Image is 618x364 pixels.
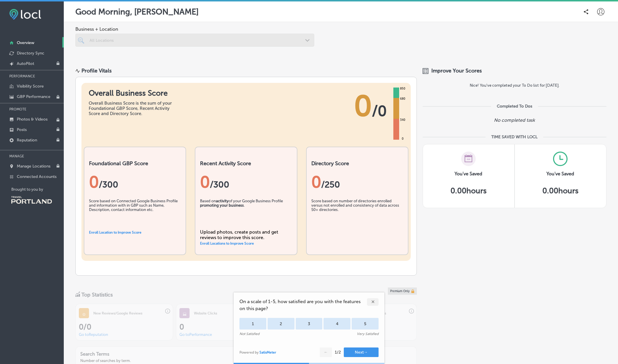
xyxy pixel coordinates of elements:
h5: 0.00 hours [450,186,487,195]
div: 850 [399,86,406,91]
label: Nice! You've completed your To Do list for [DATE]. [423,83,606,88]
img: fda3e92497d09a02dc62c9cd864e3231.png [9,9,41,20]
div: 0 [401,136,405,141]
span: On a scale of 1-5, how satisfied are you with the features on this page? [239,298,367,312]
button: Next→ [344,347,379,357]
div: 5 [352,318,379,330]
p: Visibility Score [17,84,44,89]
div: Not Satisfied [239,332,259,336]
h2: Recent Activity Score [200,160,292,167]
div: 0 [89,172,181,192]
p: Connected Accounts [17,174,57,179]
div: Score based on Connected Google Business Profile and information with in GBP such as Name, Descri... [89,199,181,228]
div: 2 [268,318,295,330]
p: Manage Locations [17,164,50,169]
div: Based on of your Google Business Profile . [200,199,292,228]
span: /300 [210,179,229,190]
h5: 0.00 hours [542,186,579,195]
div: 0 [311,172,403,192]
div: TIME SAVED WITH LOCL [491,134,537,139]
span: Business + Location [75,26,314,32]
button: ← [320,347,332,357]
div: Score based on number of directories enrolled versus not enrolled and consistency of data across ... [311,199,403,228]
p: GBP Performance [17,94,50,99]
div: 0 [200,172,292,192]
p: No completed task [494,117,535,123]
div: Completed To Dos [497,104,532,109]
p: Overview [17,40,34,45]
h3: You've Saved [455,171,482,176]
a: Enroll Location to Improve Score [89,230,141,234]
span: / 300 [99,179,118,190]
p: AutoPilot [17,61,34,66]
p: Reputation [17,138,37,143]
b: promoting your business [200,203,244,208]
p: Brought to you by [11,187,64,192]
b: activity [216,199,229,203]
div: Powered by [239,350,276,354]
div: 3 [296,318,323,330]
div: 340 [399,118,406,122]
div: ✕ [367,298,379,306]
div: Upload photos, create posts and get reviews to improve this score. [200,229,292,240]
span: 0 [354,89,372,123]
p: Posts [17,127,27,132]
div: 1 / 2 [335,350,341,355]
h2: Foundational GBP Score [89,160,181,167]
div: Very Satisfied [357,332,379,336]
div: 4 [323,318,350,330]
div: 1 [239,318,266,330]
div: Profile Vitals [81,68,112,74]
p: Photos & Videos [17,117,48,122]
p: Good Morning, [PERSON_NAME] [75,7,199,17]
img: Travel Portland [11,196,52,204]
a: SatisMeter [259,350,276,354]
h1: Overall Business Score [89,89,176,98]
div: 680 [399,97,406,101]
h2: Directory Score [311,160,403,167]
p: Directory Sync [17,51,44,56]
span: /250 [321,179,340,190]
span: / 0 [372,102,387,120]
h3: You've Saved [546,171,574,176]
span: Improve Your Scores [431,68,482,74]
div: Overall Business Score is the sum of your Foundational GBP Score, Recent Activity Score and Direc... [89,101,176,116]
a: Enroll Locations to Improve Score [200,241,254,245]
